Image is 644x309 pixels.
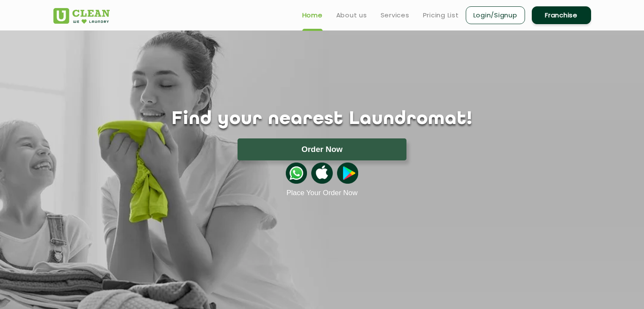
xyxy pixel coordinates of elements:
button: Order Now [238,138,406,160]
img: playstoreicon.png [337,163,358,184]
a: Services [381,10,409,20]
img: UClean Laundry and Dry Cleaning [53,8,110,24]
a: About us [336,10,367,20]
img: whatsappicon.png [286,163,307,184]
a: Place Your Order Now [286,189,357,197]
a: Home [302,10,323,20]
a: Franchise [532,6,591,24]
a: Pricing List [423,10,459,20]
img: apple-icon.png [311,163,332,184]
a: Login/Signup [466,6,525,24]
h1: Find your nearest Laundromat! [47,109,597,130]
